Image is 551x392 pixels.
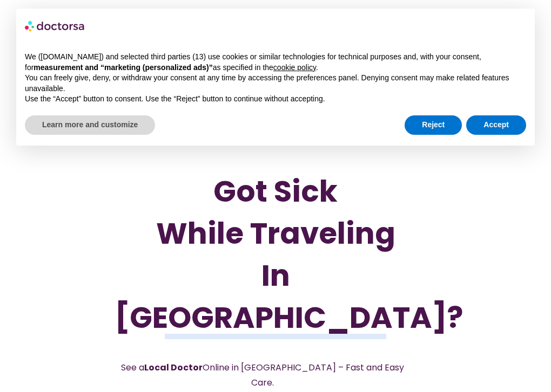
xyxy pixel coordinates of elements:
strong: measurement and “marketing (personalized ads)” [33,63,212,72]
button: Accept [466,115,526,135]
button: Learn more and customize [25,115,155,135]
span: See a Online in [GEOGRAPHIC_DATA] – Fast and Easy Care. [121,361,404,389]
p: You can freely give, deny, or withdraw your consent at any time by accessing the preferences pane... [25,73,526,94]
p: We ([DOMAIN_NAME]) and selected third parties (13) use cookies or similar technologies for techni... [25,52,526,73]
strong: Local Doctor [144,361,203,374]
p: Use the “Accept” button to consent. Use the “Reject” button to continue without accepting. [25,94,526,105]
img: logo [25,17,85,35]
a: cookie policy [273,63,316,72]
button: Reject [405,115,462,135]
h1: Got Sick While Traveling In [GEOGRAPHIC_DATA]? [115,170,436,339]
